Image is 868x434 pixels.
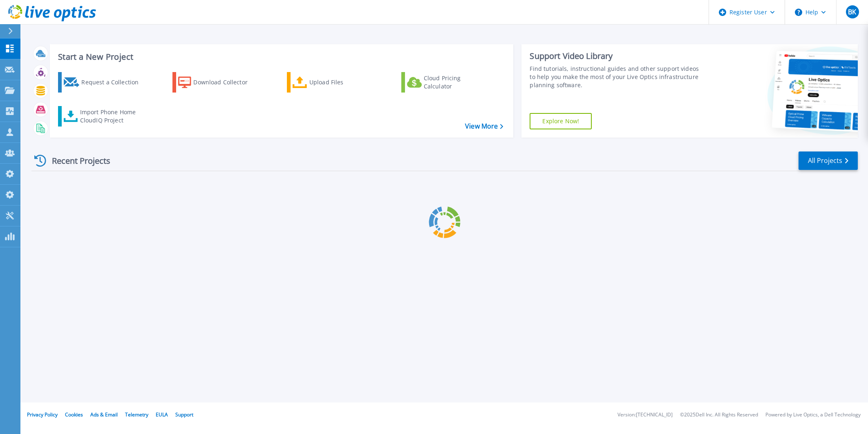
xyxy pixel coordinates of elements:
[465,122,503,130] a: View More
[530,113,592,129] a: Explore Now!
[424,74,489,90] div: Cloud Pricing Calculator
[309,74,375,90] div: Upload Files
[27,411,58,418] a: Privacy Policy
[530,51,702,61] div: Support Video Library
[156,411,168,418] a: EULA
[80,108,144,124] div: Import Phone Home CloudIQ Project
[175,411,193,418] a: Support
[530,65,702,89] div: Find tutorials, instructional guides and other support videos to help you make the most of your L...
[765,412,861,418] li: Powered by Live Optics, a Dell Technology
[65,411,83,418] a: Cookies
[90,411,118,418] a: Ads & Email
[58,72,149,93] a: Request a Collection
[58,52,503,61] h3: Start a New Project
[172,72,264,93] a: Download Collector
[401,72,492,93] a: Cloud Pricing Calculator
[81,74,147,90] div: Request a Collection
[31,151,121,171] div: Recent Projects
[125,411,148,418] a: Telemetry
[848,9,856,15] span: BK
[287,72,378,93] a: Upload Files
[193,74,259,90] div: Download Collector
[799,151,858,170] a: All Projects
[680,412,758,418] li: © 2025 Dell Inc. All Rights Reserved
[617,412,673,418] li: Version: [TECHNICAL_ID]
